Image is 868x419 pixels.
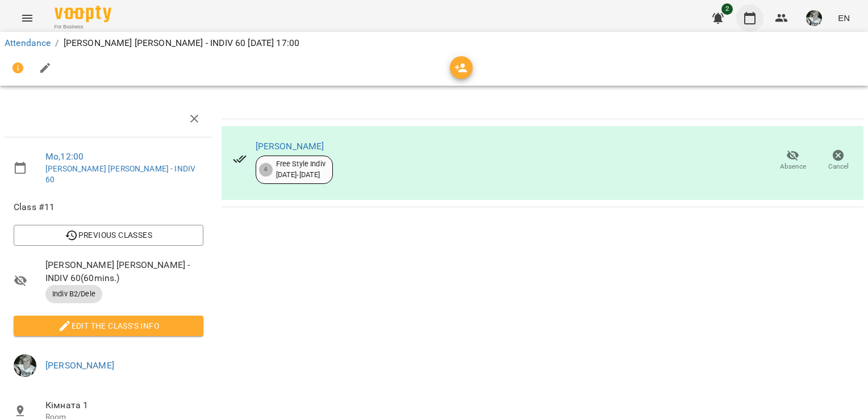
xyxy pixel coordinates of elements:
span: Previous Classes [23,228,194,242]
a: Mo , 12:00 [45,151,84,162]
a: [PERSON_NAME] [45,360,114,371]
nav: breadcrumb [5,36,863,50]
span: 2 [721,3,733,15]
span: [PERSON_NAME] [PERSON_NAME] - INDIV 60 ( 60 mins. ) [45,258,203,285]
li: / [55,36,59,50]
div: Free Style Indiv [DATE] - [DATE] [276,159,325,180]
span: EN [838,12,850,24]
a: [PERSON_NAME] [256,141,324,152]
img: Voopty Logo [55,6,111,22]
button: Edit the class's Info [14,316,203,336]
button: Menu [14,5,41,32]
span: For Business [55,23,111,31]
button: EN [833,7,854,28]
div: 4 [259,163,273,177]
a: [PERSON_NAME] [PERSON_NAME] - INDIV 60 [45,164,195,185]
span: Edit the class's Info [23,319,194,333]
span: Кімната 1 [45,399,203,412]
span: Cancel [828,162,849,171]
span: Class #11 [14,200,203,214]
span: Indiv B2/Dele [45,289,102,299]
img: b75cef4f264af7a34768568bb4385639.jpg [14,354,36,377]
button: Absence [770,145,816,177]
span: Absence [780,162,806,171]
p: [PERSON_NAME] [PERSON_NAME] - INDIV 60 [DATE] 17:00 [64,36,300,50]
a: Attendance [5,37,51,48]
button: Previous Classes [14,225,203,245]
button: Cancel [816,145,861,177]
img: b75cef4f264af7a34768568bb4385639.jpg [806,10,822,26]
